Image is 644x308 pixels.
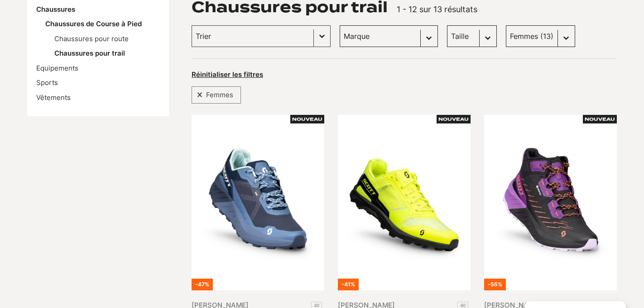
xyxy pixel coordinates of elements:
[54,49,125,57] a: Chaussures pour trail
[36,78,58,87] a: Sports
[36,64,78,72] a: Equipements
[192,70,263,79] button: Réinitialiser les filtres
[36,93,71,102] a: Vêtements
[36,5,75,14] a: Chaussures
[192,86,241,104] div: Femmes
[202,89,237,101] span: Femmes
[54,34,129,43] a: Chaussures pour route
[45,19,142,28] a: Chaussures de Course à Pied
[397,5,477,14] span: 1 - 12 sur 13 résultats
[314,26,330,47] button: Basculer la liste
[196,30,310,42] input: Trier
